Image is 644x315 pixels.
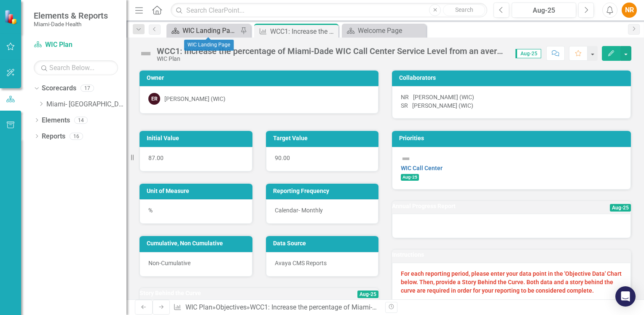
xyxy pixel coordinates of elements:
[401,165,443,171] a: WIC Call Center
[42,116,70,125] a: Elements
[401,101,408,110] div: SR
[401,93,409,101] div: NR
[615,286,636,307] div: Open Intercom Messenger
[74,117,88,124] div: 14
[4,9,19,24] img: ClearPoint Strategy
[358,25,424,36] div: Welcome Page
[42,132,65,141] a: Reports
[148,260,191,266] span: Non-Cumulative
[399,75,627,81] h3: Collaborators
[344,25,424,36] a: Welcome Page
[515,49,541,58] span: Aug-25
[401,270,622,294] strong: For each reporting period, please enter your data point in the 'Objective Data' Chart below. Then...
[392,252,631,258] h3: Instructions
[185,303,212,311] a: WIC Plan
[622,3,637,18] button: NR
[392,203,572,209] h3: Annual Progress Report
[46,100,126,109] a: Miami- [GEOGRAPHIC_DATA]
[139,47,153,60] img: Not Defined
[148,207,153,214] span: %
[610,204,631,212] span: Aug-25
[80,85,94,92] div: 17
[266,199,379,224] div: Calendar- Monthly
[401,174,419,181] span: Aug-25
[275,155,290,161] span: 90.00
[515,5,573,16] div: Aug-25
[34,11,108,21] span: Elements & Reports
[164,95,225,103] div: [PERSON_NAME] (WIC)
[34,21,108,27] small: Miami-Dade Health
[455,6,473,13] span: Search
[357,291,378,298] span: Aug-25
[270,26,336,37] div: WCC1: Increase the percentage of Miami-Dade WIC Call Center Service Level from an average of 87% ...
[171,3,487,18] input: Search ClearPoint...
[157,56,507,62] div: WIC Plan
[184,40,234,51] div: WIC Landing Page
[147,188,248,194] h3: Unit of Measure
[173,303,379,312] div: » »
[401,299,519,306] u: How to write a Story Behind the Curve (SBTC)
[413,93,474,101] div: [PERSON_NAME] (WIC)
[275,260,327,266] span: Avaya CMS Reports
[412,101,473,110] div: [PERSON_NAME] (WIC)
[216,303,247,311] a: Objectives
[399,135,627,141] h3: Priorities
[147,135,248,141] h3: Initial Value
[140,290,318,296] h3: Story Behind the Curve
[273,135,375,141] h3: Target Value
[34,40,118,50] a: WIC Plan
[182,25,238,36] div: WIC Landing Page
[443,4,485,16] button: Search
[273,188,375,194] h3: Reporting Frequency
[169,25,238,36] a: WIC Landing Page
[42,84,76,93] a: Scorecards
[148,155,164,161] span: 87.00
[512,3,576,18] button: Aug-25
[273,240,375,247] h3: Data Source
[147,75,374,81] h3: Owner
[147,240,248,247] h3: Cumulative, Non Cumulative
[34,60,118,75] input: Search Below...
[70,133,83,140] div: 16
[157,46,507,56] div: WCC1: Increase the percentage of Miami-Dade WIC Call Center Service Level from an average of 87% ...
[148,93,160,105] div: ER
[401,154,411,164] img: Not Defined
